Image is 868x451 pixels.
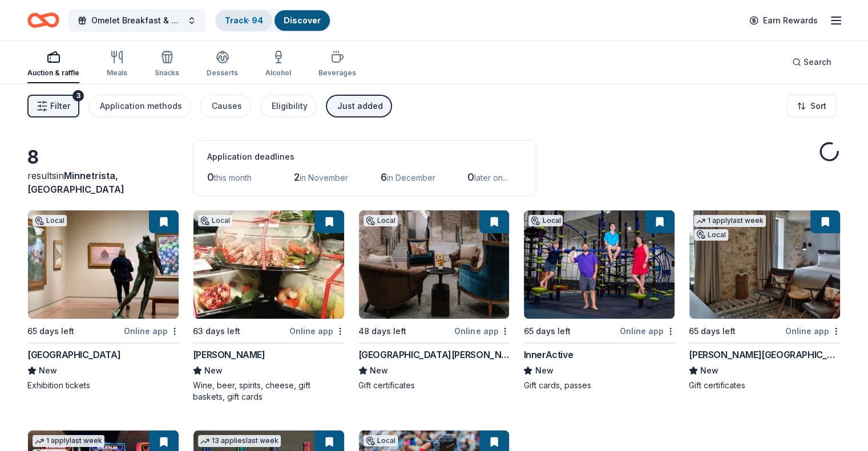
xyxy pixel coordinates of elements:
[370,364,388,377] span: New
[27,68,79,78] div: Auction & raffle
[387,173,435,182] span: in December
[265,68,291,78] div: Alcohol
[193,210,344,319] img: Image for Surdyk's
[358,348,510,361] div: [GEOGRAPHIC_DATA][PERSON_NAME]
[689,348,841,361] div: [PERSON_NAME][GEOGRAPHIC_DATA]
[358,380,510,391] div: Gift certificates
[528,215,563,226] div: Local
[214,173,252,182] span: this month
[193,324,240,338] div: 63 days left
[272,99,308,113] div: Eligibility
[523,380,675,391] div: Gift cards, passes
[810,99,826,113] span: Sort
[200,95,251,117] button: Causes
[689,210,841,391] a: Image for Lora Hotel1 applylast weekLocal65 days leftOnline app[PERSON_NAME][GEOGRAPHIC_DATA]NewG...
[804,55,831,69] span: Search
[68,9,205,32] button: Omelet Breakfast & Silent Auction Fundraiser
[27,46,79,83] button: Auction & raffle
[88,95,191,117] button: Application methods
[27,380,179,391] div: Exhibition tickets
[454,324,510,338] div: Online app
[212,99,242,113] div: Causes
[27,146,179,169] div: 8
[207,171,214,183] span: 0
[381,171,387,183] span: 6
[27,348,120,361] div: [GEOGRAPHIC_DATA]
[358,210,510,391] a: Image for St. James HotelLocal48 days leftOnline app[GEOGRAPHIC_DATA][PERSON_NAME]NewGift certifi...
[523,324,570,338] div: 65 days left
[689,380,841,391] div: Gift certificates
[265,46,291,83] button: Alcohol
[742,10,825,31] a: Earn Rewards
[523,210,675,391] a: Image for InnerActiveLocal65 days leftOnline appInnerActiveNewGift cards, passes
[260,95,317,117] button: Eligibility
[289,324,345,338] div: Online app
[689,324,736,338] div: 65 days left
[33,435,104,447] div: 1 apply last week
[155,68,179,78] div: Snacks
[33,215,67,226] div: Local
[358,324,406,338] div: 48 days left
[689,210,840,319] img: Image for Lora Hotel
[124,324,179,338] div: Online app
[294,171,300,183] span: 2
[284,15,321,25] a: Discover
[204,364,223,377] span: New
[27,210,179,391] a: Image for Minneapolis Institute of ArtLocal65 days leftOnline app[GEOGRAPHIC_DATA]NewExhibition t...
[359,210,510,319] img: Image for St. James Hotel
[107,68,127,78] div: Meals
[620,324,675,338] div: Online app
[215,9,331,32] button: Track· 94Discover
[207,150,522,164] div: Application deadlines
[27,170,124,195] span: Minnetrista, [GEOGRAPHIC_DATA]
[300,173,348,182] span: in November
[207,46,238,83] button: Desserts
[364,215,398,226] div: Local
[193,348,265,361] div: [PERSON_NAME]
[474,173,508,182] span: later on...
[694,215,766,227] div: 1 apply last week
[783,51,841,74] button: Search
[787,95,836,117] button: Sort
[193,210,345,403] a: Image for Surdyk'sLocal63 days leftOnline app[PERSON_NAME]NewWine, beer, spirits, cheese, gift ba...
[27,324,74,338] div: 65 days left
[91,14,183,27] span: Omelet Breakfast & Silent Auction Fundraiser
[337,99,383,113] div: Just added
[155,46,179,83] button: Snacks
[72,90,84,101] div: 3
[700,364,718,377] span: New
[225,15,263,25] a: Track· 94
[318,46,356,83] button: Beverages
[27,170,124,195] span: in
[523,348,573,361] div: InnerActive
[198,215,232,226] div: Local
[193,380,345,403] div: Wine, beer, spirits, cheese, gift baskets, gift cards
[27,169,179,196] div: results
[694,229,728,241] div: Local
[107,46,127,83] button: Meals
[27,7,59,34] a: Home
[39,364,57,377] span: New
[50,99,70,113] span: Filter
[524,210,675,319] img: Image for InnerActive
[207,68,238,78] div: Desserts
[364,435,398,446] div: Local
[27,95,79,117] button: Filter3
[318,68,356,78] div: Beverages
[28,210,179,319] img: Image for Minneapolis Institute of Art
[198,435,281,447] div: 13 applies last week
[326,95,392,117] button: Just added
[785,324,841,338] div: Online app
[100,99,182,113] div: Application methods
[467,171,474,183] span: 0
[535,364,553,377] span: New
